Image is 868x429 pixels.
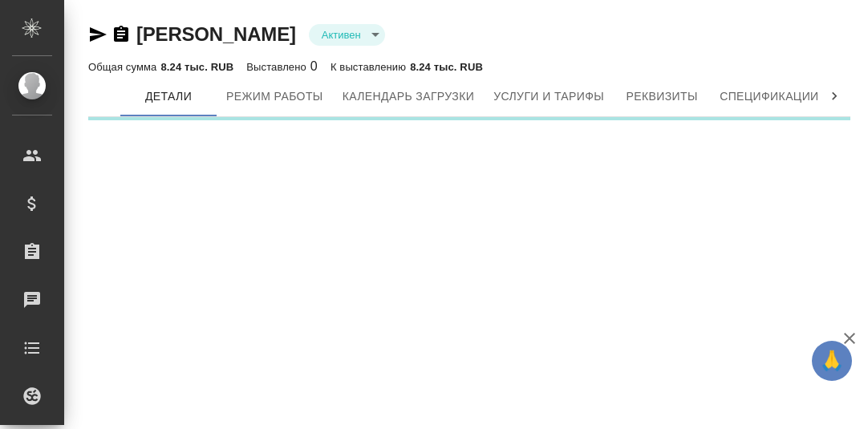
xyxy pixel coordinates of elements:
[812,341,852,381] button: 🙏
[226,87,323,107] span: Режим работы
[331,61,410,73] p: К выставлению
[309,24,385,46] div: Активен
[720,87,818,107] span: Спецификации
[493,87,604,107] span: Услуги и тарифы
[246,61,310,73] p: Выставлено
[112,25,131,44] button: Скопировать ссылку
[246,57,318,76] div: 0
[160,61,233,73] p: 8.24 тыс. RUB
[343,87,475,107] span: Календарь загрузки
[88,61,160,73] p: Общая сумма
[818,344,846,378] span: 🙏
[130,87,207,107] span: Детали
[136,23,296,45] a: [PERSON_NAME]
[317,28,366,42] button: Активен
[410,61,483,73] p: 8.24 тыс. RUB
[623,87,700,107] span: Реквизиты
[88,25,107,44] button: Скопировать ссылку для ЯМессенджера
